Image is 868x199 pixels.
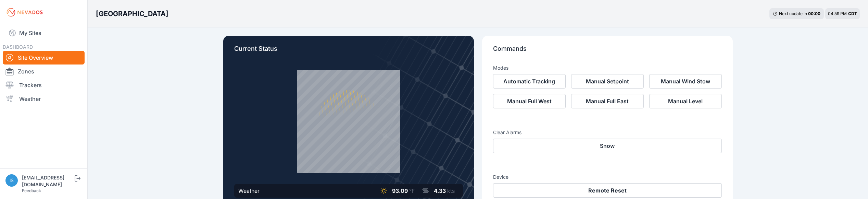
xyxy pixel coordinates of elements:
p: Commands [493,44,722,59]
nav: Breadcrumb [96,5,168,23]
span: 93.09 [392,187,408,194]
button: Snow [493,139,722,153]
img: iswagart@prim.com [5,174,18,187]
div: [EMAIL_ADDRESS][DOMAIN_NAME] [22,174,73,188]
span: 4.33 [434,187,446,194]
h3: Clear Alarms [493,129,722,136]
span: CDT [848,11,857,16]
button: Manual Level [649,94,722,108]
span: Next update in [779,11,807,16]
a: Zones [3,65,85,78]
span: 04:59 PM [828,11,847,16]
button: Manual Full West [493,94,566,108]
h3: [GEOGRAPHIC_DATA] [96,9,168,19]
a: Weather [3,92,85,106]
a: Site Overview [3,51,85,65]
button: Automatic Tracking [493,74,566,89]
a: Feedback [22,188,41,193]
button: Manual Setpoint [571,74,644,89]
button: Manual Full East [571,94,644,108]
img: Nevados [5,7,44,18]
button: Manual Wind Stow [649,74,722,89]
a: Trackers [3,78,85,92]
span: °F [409,187,415,194]
span: kts [447,187,455,194]
button: Remote Reset [493,183,722,198]
span: DASHBOARD [3,44,33,50]
p: Current Status [234,44,463,59]
h3: Device [493,174,722,180]
div: 00 : 00 [808,11,820,16]
h3: Modes [493,65,508,71]
a: My Sites [3,25,85,41]
div: Weather [238,187,260,195]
